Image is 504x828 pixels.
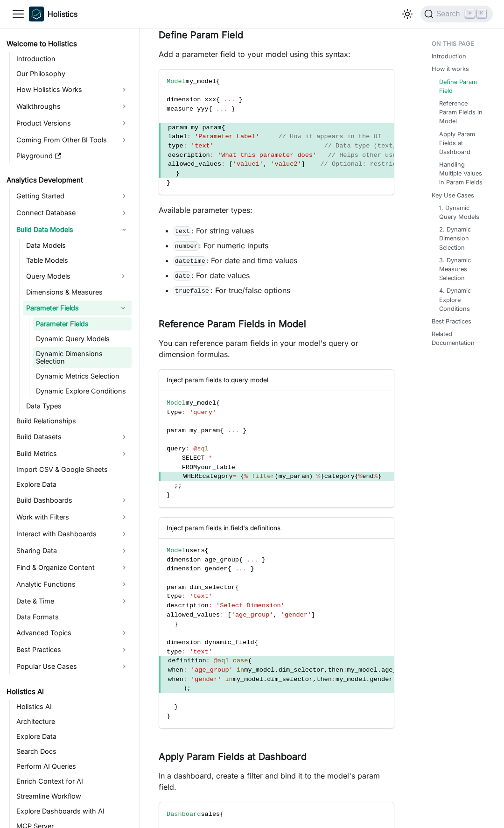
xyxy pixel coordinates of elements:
[14,715,132,728] a: Architecture
[237,667,244,674] span: in
[174,240,394,251] li: : For numeric inputs
[14,760,132,773] a: Perform AI Queries
[189,409,216,416] span: 'query'
[14,189,132,203] a: Getting Started
[240,473,244,480] span: {
[320,473,324,480] span: }
[239,96,243,103] span: }
[23,269,115,284] a: Query Models
[202,473,232,480] span: category
[4,174,132,187] a: Analytics Development
[23,254,132,267] a: Table Models
[29,7,77,21] a: HolisticsHolistics
[366,676,370,683] span: .
[174,703,178,710] span: }
[228,427,239,434] span: ...
[186,547,205,554] span: users
[233,676,263,683] span: my_model
[167,179,170,186] span: }
[182,648,186,655] span: :
[14,730,132,743] a: Explore Data
[229,161,233,168] span: [
[183,142,187,149] span: :
[439,286,485,313] a: 4. Dynamic Explore Conditions
[167,811,201,818] span: Dashboard
[33,317,132,330] a: Parameter Fields
[167,491,170,498] span: }
[167,445,186,452] span: query
[235,565,246,572] span: ...
[221,161,225,168] span: :
[14,659,132,674] a: Popular Use Cases
[252,473,275,480] span: filter
[167,556,239,563] span: dimension age_group
[168,124,221,131] span: param my_param
[14,510,132,525] a: Work with Filters
[336,676,366,683] span: my_model
[301,161,305,168] span: ]
[274,667,278,674] span: .
[14,790,132,803] a: Streamline Workflow
[439,160,485,187] a: Handling Multiple Values in Param Fields
[251,565,254,572] span: }
[432,64,469,73] a: How it works
[167,427,220,434] span: param my_param
[197,445,208,452] span: sql
[244,473,248,480] span: %
[187,133,191,140] span: :
[275,473,279,480] span: (
[420,6,493,22] button: Search (Command+K)
[14,625,132,640] a: Advanced Topics
[174,285,394,296] li: : For true/false options
[33,347,132,368] a: Dynamic Dimensions Selection
[225,676,232,683] span: in
[191,676,221,683] span: 'gender'
[4,685,132,698] a: Holistics AI
[210,152,214,159] span: :
[209,602,212,609] span: :
[233,657,248,664] span: case
[378,667,381,674] span: .
[174,621,178,628] span: }
[191,142,214,149] span: 'text'
[159,318,394,330] h3: Reference Param Fields in Model
[183,667,187,674] span: :
[167,409,182,416] span: type
[167,105,209,112] span: measure yyy
[14,149,132,162] a: Playground
[14,205,132,220] a: Connect Database
[320,161,472,168] span: // Optional: restrict to specific values
[263,161,267,168] span: ,
[33,332,132,345] a: Dynamic Query Models
[14,610,132,624] a: Data Formats
[14,642,132,657] a: Best Practices
[168,161,221,168] span: allowed_values
[244,667,274,674] span: my_model
[167,400,186,407] span: Model
[439,203,485,221] a: 1. Dynamic Query Models
[159,29,394,41] h3: Define Param Field
[182,464,197,471] span: FROM
[216,105,227,112] span: ...
[186,445,189,452] span: :
[263,676,267,683] span: .
[14,82,132,97] a: How Holistics Works
[167,611,220,618] span: allowed_values
[262,556,266,563] span: }
[224,96,235,103] span: ...
[14,463,132,476] a: Import CSV & Google Sheets
[167,713,170,720] span: }
[168,133,187,140] span: label
[432,52,466,61] a: Introduction
[248,657,252,664] span: (
[174,271,191,281] code: date
[191,667,233,674] span: 'age_group'
[168,676,183,683] span: when
[168,142,183,149] span: type
[23,301,115,316] a: Parameter Fields
[115,269,132,284] button: Expand sidebar category 'Query Models'
[33,385,132,398] a: Dynamic Explore Conditions
[221,124,225,131] span: {
[432,191,474,200] a: Key Use Cases
[33,370,132,383] a: Dynamic Metrics Selection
